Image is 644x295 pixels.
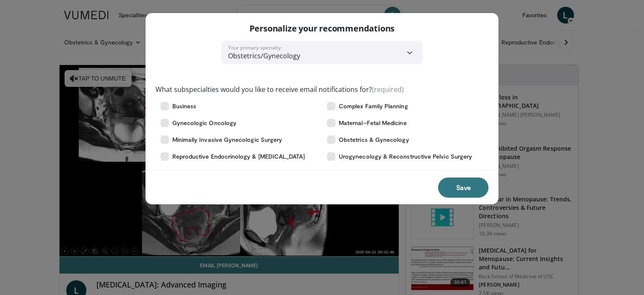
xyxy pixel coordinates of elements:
span: (required) [372,85,404,94]
label: What subspecialties would you like to receive email notifications for? [156,84,404,94]
span: Business [172,102,197,110]
span: Reproductive Endocrinology & [MEDICAL_DATA] [172,152,305,161]
span: Urogynecology & Reconstructive Pelvic Surgery [339,152,472,161]
span: Maternal–Fetal Medicine [339,119,407,127]
span: Minimally Invasive Gynecologic Surgery [172,136,283,144]
button: Save [438,178,488,198]
span: Gynecologic Oncology [172,119,236,127]
span: Obstetrics & Gynecology [339,136,409,144]
span: Complex Family Planning [339,102,408,110]
p: Personalize your recommendations [249,23,395,34]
